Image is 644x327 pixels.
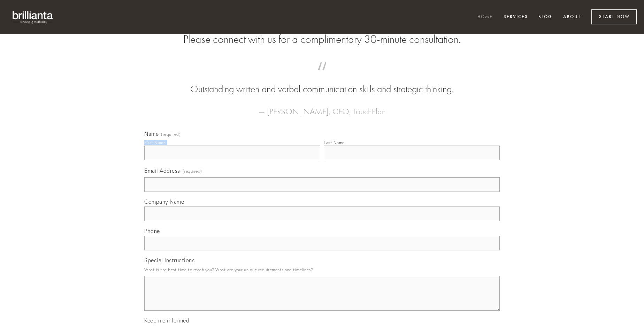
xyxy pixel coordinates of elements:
[144,227,160,234] span: Phone
[559,11,585,23] a: About
[7,7,59,27] img: brillianta - research, strategy, marketing
[144,167,180,174] span: Email Address
[144,33,500,46] h2: Please connect with us for a complimentary 30-minute consultation.
[144,140,166,145] div: First Name
[155,69,489,83] span: “
[155,69,489,96] blockquote: Outstanding written and verbal communication skills and strategic thinking.
[144,257,194,264] span: Special Instructions
[144,130,159,137] span: Name
[591,9,637,24] a: Start Now
[499,11,532,23] a: Services
[144,265,500,274] p: What is the best time to reach you? What are your unique requirements and timelines?
[534,11,557,23] a: Blog
[144,317,189,324] span: Keep me informed
[183,166,202,176] span: (required)
[155,96,489,118] figcaption: — [PERSON_NAME], CEO, TouchPlan
[161,132,181,137] span: (required)
[144,198,184,205] span: Company Name
[324,140,345,145] div: Last Name
[473,11,497,23] a: Home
